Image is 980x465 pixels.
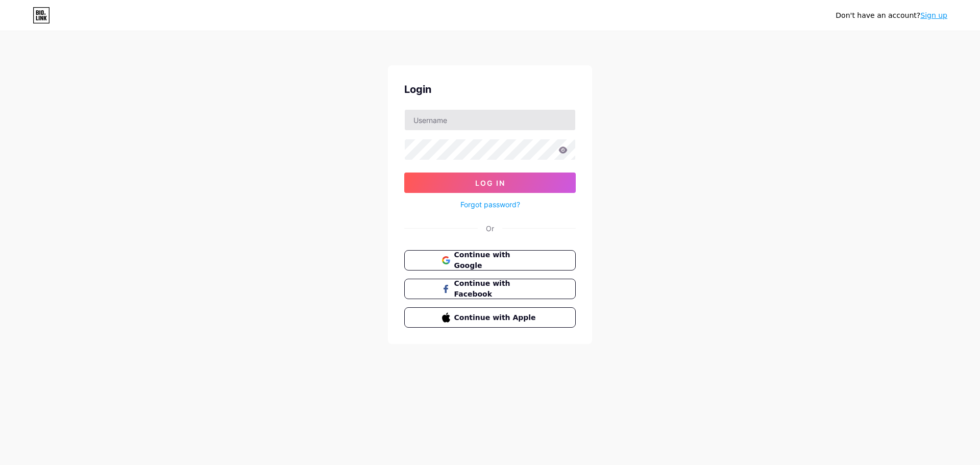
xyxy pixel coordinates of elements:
[404,279,576,299] button: Continue with Facebook
[454,278,538,300] span: Continue with Facebook
[460,199,520,210] a: Forgot password?
[475,179,505,187] span: Log In
[486,223,494,234] div: Or
[454,250,538,271] span: Continue with Google
[836,10,947,21] div: Don't have an account?
[454,312,538,323] span: Continue with Apple
[404,173,576,193] button: Log In
[404,82,576,97] div: Login
[404,307,576,328] button: Continue with Apple
[404,250,576,271] button: Continue with Google
[405,110,575,130] input: Username
[920,11,947,19] a: Sign up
